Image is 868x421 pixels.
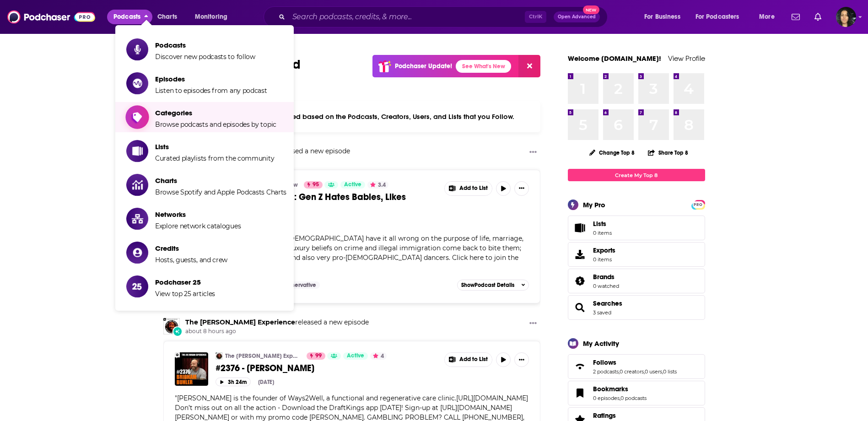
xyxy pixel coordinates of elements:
[155,108,276,117] span: Categories
[620,368,644,375] a: 0 creators
[189,10,239,24] button: open menu
[225,352,301,360] a: The [PERSON_NAME] Experience
[690,10,753,24] button: open menu
[347,351,364,361] span: Active
[258,379,274,385] div: [DATE]
[593,358,677,367] a: Follows
[155,86,267,95] span: Listen to episodes from any podcast
[583,339,619,348] div: My Activity
[593,309,611,316] a: 3 saved
[593,283,619,289] a: 0 watched
[173,326,183,336] div: New Episode
[568,354,705,379] span: Follows
[571,387,589,399] a: Bookmarks
[647,144,689,162] button: Share Top 8
[163,101,541,132] div: Your personalized Feed is curated based on the Podcasts, Creators, Users, and Lists that you Follow.
[811,9,825,25] a: Show notifications dropdown
[619,368,620,375] span: ,
[155,142,274,151] span: Lists
[568,269,705,293] span: Brands
[7,8,95,26] a: Podchaser - Follow, Share and Rate Podcasts
[526,318,540,329] button: Show More Button
[155,222,241,230] span: Explore network catalogues
[753,10,786,24] button: open menu
[155,290,215,298] span: View top 25 articles
[593,246,615,254] span: Exports
[457,280,529,291] button: ShowPodcast Details
[593,230,612,236] span: 0 items
[175,234,523,271] span: "
[367,181,388,189] button: 3.4
[693,201,704,208] a: PRO
[216,378,251,386] button: 3h 24m
[620,395,620,401] span: ,
[155,278,215,286] span: Podchaser 25
[593,256,615,263] span: 0 items
[155,256,227,264] span: Hosts, guests, and crew
[185,318,369,327] h3: released a new episode
[340,181,365,189] a: Active
[526,147,540,158] button: Show More Button
[836,7,856,27] img: User Profile
[175,352,208,386] img: #2376 - Brigham Buhler
[155,244,227,253] span: Credits
[307,352,325,360] a: 99
[155,176,286,185] span: Charts
[593,299,622,308] span: Searches
[644,368,645,375] span: ,
[663,368,677,375] a: 0 lists
[759,11,775,23] span: More
[558,15,596,19] span: Open Advanced
[693,201,704,208] span: PRO
[638,10,692,24] button: open menu
[195,11,227,23] span: Monitoring
[836,7,856,27] button: Show profile menu
[216,352,223,360] img: The Joe Rogan Experience
[216,362,314,374] span: #2376 - [PERSON_NAME]
[315,351,322,361] span: 99
[645,368,662,375] a: 0 users
[593,385,647,393] a: Bookmarks
[155,120,276,129] span: Browse podcasts and episodes by topic
[695,11,739,23] span: For Podcasters
[568,381,705,405] span: Bookmarks
[620,395,647,401] a: 0 podcasts
[568,169,705,181] a: Create My Top 8
[155,154,274,162] span: Curated playlists from the community
[554,11,600,22] button: Open AdvancedNew
[571,248,589,261] span: Exports
[593,358,616,367] span: Follows
[571,301,589,314] a: Searches
[584,147,641,158] button: Change Top 8
[662,368,663,375] span: ,
[593,368,619,375] a: 2 podcasts
[163,318,180,335] img: The Joe Rogan Experience
[289,10,525,24] input: Search podcasts, credits, & more...
[593,385,628,393] span: Bookmarks
[272,6,616,27] div: Search podcasts, credits, & more...
[593,411,616,420] span: Ratings
[788,9,803,25] a: Show notifications dropdown
[593,395,620,401] a: 0 episodes
[571,275,589,287] a: Brands
[836,7,856,27] span: Logged in as nibarra.biz
[155,210,241,219] span: Networks
[370,352,387,360] button: 4
[216,191,438,214] a: Ep. 2276 - DISASTER: Gen Z Hates Babies, Likes Socialism
[583,200,605,209] div: My Pro
[459,356,488,363] span: Add to List
[668,54,705,63] a: View Profile
[461,282,514,288] span: Show Podcast Details
[155,53,255,61] span: Discover new podcasts to follow
[568,54,661,63] a: Welcome [DOMAIN_NAME]!
[155,75,267,83] span: Episodes
[395,62,452,70] p: Podchaser Update!
[185,318,295,326] a: The Joe Rogan Experience
[155,41,255,49] span: Podcasts
[644,11,680,23] span: For Business
[459,185,488,192] span: Add to List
